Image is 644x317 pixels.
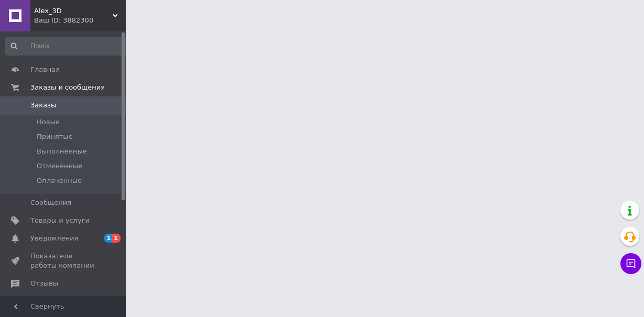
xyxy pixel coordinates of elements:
[5,37,129,56] input: Поиск
[30,234,78,243] span: Уведомления
[30,83,105,92] span: Заказы и сообщения
[30,216,90,225] span: Товары и услуги
[37,147,87,156] span: Выполненные
[30,198,71,207] span: Сообщения
[37,161,82,171] span: Отмененные
[112,234,121,243] span: 1
[37,117,60,127] span: Новые
[620,253,641,274] button: Чат с покупателем
[30,252,97,270] span: Показатели работы компании
[30,101,56,110] span: Заказы
[30,279,58,288] span: Отзывы
[30,65,60,74] span: Главная
[37,132,73,141] span: Принятые
[37,176,82,185] span: Оплаченные
[34,6,113,16] span: Alex_3D
[34,16,126,25] div: Ваш ID: 3882300
[104,234,113,243] span: 1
